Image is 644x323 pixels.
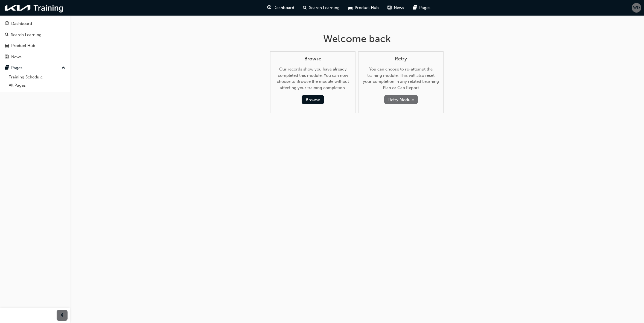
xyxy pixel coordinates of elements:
span: news-icon [387,4,392,11]
button: WD [632,3,641,13]
a: news-iconNews [383,2,409,13]
button: Retry Module [384,95,418,104]
div: Our records show you have already completed this module. You can now choose to Browse the module ... [275,56,351,104]
span: Pages [419,5,430,11]
h1: Welcome back [270,33,444,45]
span: up-icon [62,64,65,72]
span: Product Hub [355,5,379,11]
div: Pages [11,65,22,71]
span: news-icon [5,55,9,60]
a: car-iconProduct Hub [344,2,383,13]
span: guage-icon [5,21,9,26]
a: Dashboard [2,19,68,29]
span: search-icon [5,33,9,37]
a: All Pages [7,81,68,90]
button: Pages [2,63,68,73]
span: prev-icon [60,312,64,319]
span: search-icon [303,4,307,11]
span: WD [633,5,640,11]
a: Training Schedule [7,73,68,81]
a: pages-iconPages [409,2,435,13]
div: News [11,54,22,60]
a: News [2,52,68,62]
button: DashboardSearch LearningProduct HubNews [2,17,68,63]
span: car-icon [348,4,352,11]
h4: Browse [275,56,351,62]
div: You can choose to re-attempt the training module. This will also reset your completion in any rel... [363,56,439,104]
a: search-iconSearch Learning [299,2,344,13]
a: Search Learning [2,30,68,40]
span: guage-icon [267,4,271,11]
span: News [394,5,404,11]
h4: Retry [363,56,439,62]
span: Search Learning [309,5,340,11]
div: Product Hub [11,43,35,49]
span: pages-icon [413,4,417,11]
span: pages-icon [5,66,9,71]
div: Search Learning [11,32,42,38]
span: car-icon [5,43,9,48]
div: Dashboard [11,20,32,27]
button: Browse [302,95,324,104]
a: guage-iconDashboard [263,2,299,13]
span: Dashboard [273,5,294,11]
img: kia-training [3,2,66,13]
a: Product Hub [2,41,68,51]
